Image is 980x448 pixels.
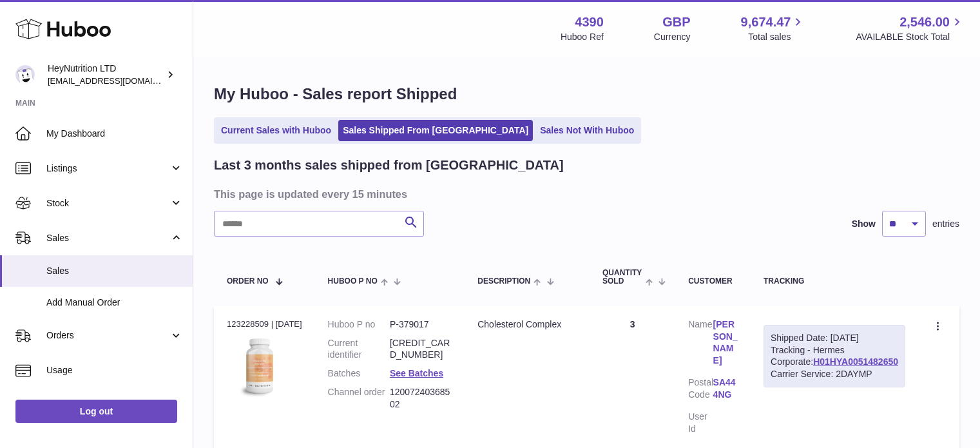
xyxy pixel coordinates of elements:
span: entries [932,218,959,230]
div: Huboo Ref [561,31,604,43]
a: Sales Shipped From [GEOGRAPHIC_DATA] [338,120,533,141]
h1: My Huboo - Sales report Shipped [214,84,959,104]
img: 43901725566350.jpg [227,334,291,398]
span: AVAILABLE Stock Total [856,31,965,43]
a: 9,674.47 Total sales [741,14,806,43]
dt: Name [688,318,713,371]
div: HeyNutrition LTD [48,63,164,87]
a: 2,546.00 AVAILABLE Stock Total [856,14,965,43]
span: 2,546.00 [899,14,950,31]
div: Tracking - Hermes Corporate: [764,325,905,388]
dd: [CREDIT_CARD_NUMBER] [390,337,452,362]
span: Stock [46,197,169,209]
div: Cholesterol Complex [477,318,577,331]
span: 9,674.47 [741,14,791,31]
dt: Huboo P no [328,318,390,331]
dt: User Id [688,411,713,435]
span: Order No [227,277,269,286]
span: Huboo P no [328,277,378,286]
span: Usage [46,364,183,376]
strong: GBP [662,14,690,31]
dt: Channel order [328,386,390,411]
div: Customer [688,277,738,286]
dt: Batches [328,367,390,380]
span: Sales [46,232,169,244]
div: Shipped Date: [DATE] [771,332,898,344]
a: See Batches [390,368,443,378]
a: Log out [15,400,177,423]
dt: Current identifier [328,337,390,362]
span: Quantity Sold [602,269,642,286]
a: Sales Not With Huboo [535,120,639,141]
span: Orders [46,329,169,342]
div: Tracking [764,277,905,286]
a: [PERSON_NAME] [713,318,738,367]
span: My Dashboard [46,128,183,140]
h3: This page is updated every 15 minutes [214,187,956,201]
a: SA44 4NG [713,376,738,401]
h2: Last 3 months sales shipped from [GEOGRAPHIC_DATA] [214,157,564,174]
strong: 4390 [575,14,604,31]
span: Add Manual Order [46,297,183,309]
dt: Postal Code [688,376,713,404]
label: Show [852,218,876,230]
span: Sales [46,265,183,277]
div: Carrier Service: 2DAYMP [771,368,898,380]
img: info@heynutrition.com [15,65,35,84]
dd: P-379017 [390,318,452,331]
dd: 12007240368502 [390,386,452,411]
div: Currency [654,31,691,43]
span: Description [477,277,530,286]
span: Total sales [748,31,805,43]
span: [EMAIL_ADDRESS][DOMAIN_NAME] [48,75,189,86]
span: Listings [46,162,169,175]
div: 123228509 | [DATE] [227,318,302,330]
a: H01HYA0051482650 [813,356,898,367]
a: Current Sales with Huboo [216,120,336,141]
